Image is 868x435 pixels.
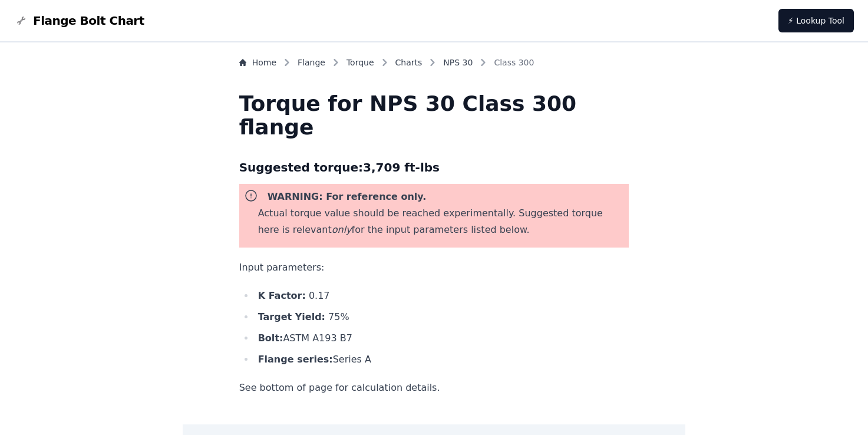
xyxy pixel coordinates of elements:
nav: Breadcrumb [239,57,629,73]
li: Series A [255,351,629,368]
li: 0.17 [255,288,629,304]
p: See bottom of page for calculation details. [239,380,629,396]
li: ASTM A193 B7 [255,330,629,347]
b: Flange series: [258,354,333,365]
b: Target Yield: [258,311,325,322]
i: only [332,224,352,235]
p: Input parameters: [239,259,629,276]
img: Flange Bolt Chart Logo [14,14,28,28]
h1: Torque for NPS 30 Class 300 flange [239,92,629,139]
a: Torque [346,57,374,68]
a: Flange [298,57,325,68]
b: Bolt: [258,332,283,344]
p: Actual torque value should be reached experimentally. Suggested torque here is relevant for the i... [258,205,625,238]
b: K Factor: [258,290,306,301]
a: Home [239,57,276,68]
a: NPS 30 [443,57,473,68]
h3: Suggested torque: 3,709 ft-lbs [239,158,629,177]
b: WARNING: For reference only. [268,191,427,202]
a: ⚡ Lookup Tool [778,9,854,32]
a: Charts [395,57,423,68]
span: Flange Bolt Chart [33,12,144,29]
a: Flange Bolt Chart LogoFlange Bolt Chart [14,12,144,29]
span: Class 300 [494,57,534,68]
li: 75 % [255,309,629,325]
